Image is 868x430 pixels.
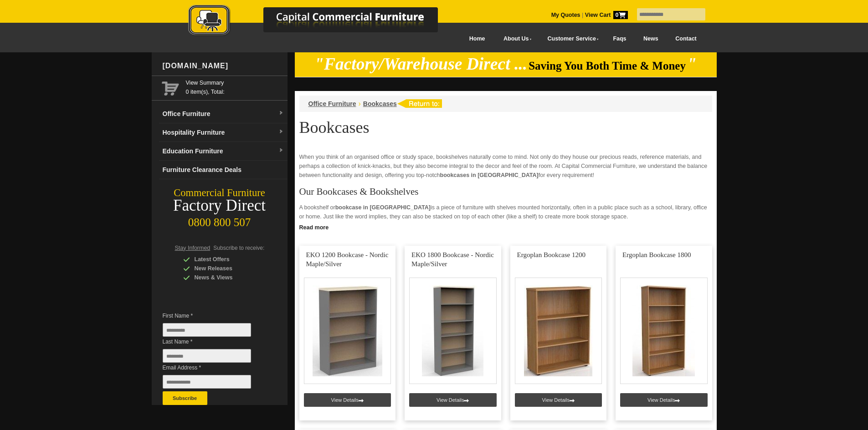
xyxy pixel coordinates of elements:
[299,119,712,136] h1: Bookcases
[687,55,697,73] em: "
[152,212,288,229] div: 0800 800 507
[295,221,717,232] a: Click to read more
[163,349,251,363] input: Last Name *
[152,187,288,199] div: Commercial Furniture
[186,78,284,95] span: 0 item(s), Total:
[363,100,397,107] a: Bookcases
[635,29,667,49] a: News
[183,264,270,273] div: New Releases
[537,29,604,49] a: Customer Service
[163,323,251,337] input: First Name *
[440,172,539,178] strong: bookcases in [GEOGRAPHIC_DATA]
[159,161,288,179] a: Furniture Clearance Deals
[551,12,580,18] a: My Quotes
[213,245,264,251] span: Subscribe to receive:
[583,12,627,18] a: View Cart0
[278,129,284,135] img: dropdown
[605,29,635,49] a: Faqs
[585,12,628,18] strong: View Cart
[308,100,356,107] a: Office Furniture
[397,99,442,108] img: return to
[299,152,712,180] p: When you think of an organised office or study space, bookshelves naturally come to mind. Not onl...
[175,245,211,251] span: Stay Informed
[163,311,265,320] span: First Name *
[529,60,686,72] span: Saving You Both Time & Money
[667,29,705,49] a: Contact
[278,148,284,153] img: dropdown
[299,187,712,196] h3: Our Bookcases & Bookshelves
[163,5,482,40] a: Capital Commercial Furniture Logo
[314,55,527,73] em: "Factory/Warehouse Direct ...
[159,52,288,80] div: [DOMAIN_NAME]
[163,391,207,405] button: Subscribe
[159,142,288,161] a: Education Furnituredropdown
[278,111,284,116] img: dropdown
[163,375,251,389] input: Email Address *
[152,199,288,212] div: Factory Direct
[163,5,482,38] img: Capital Commercial Furniture Logo
[359,99,361,108] li: ›
[159,105,288,123] a: Office Furnituredropdown
[335,204,431,211] strong: bookcase in [GEOGRAPHIC_DATA]
[159,123,288,142] a: Hospitality Furnituredropdown
[493,29,537,49] a: About Us
[183,273,270,282] div: News & Views
[613,11,628,19] span: 0
[183,255,270,264] div: Latest Offers
[163,363,265,372] span: Email Address *
[186,78,284,87] a: View Summary
[163,337,265,346] span: Last Name *
[299,203,712,221] p: A bookshelf or is a piece of furniture with shelves mounted horizontally, often in a public place...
